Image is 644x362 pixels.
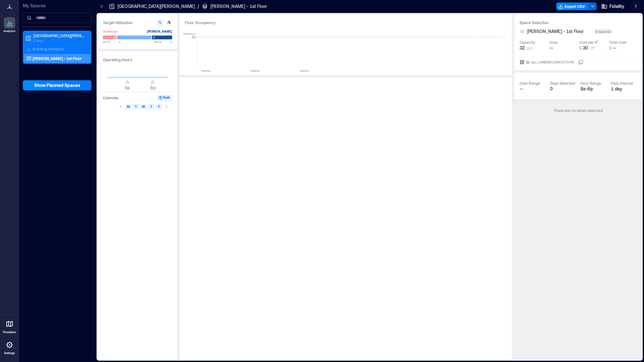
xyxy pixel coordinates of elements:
span: Show Planned Spaces [34,82,80,89]
div: 0 [550,86,575,92]
span: -- [520,86,523,91]
div: Total cost [609,40,626,45]
span: S [120,104,122,109]
span: ID [526,59,530,65]
button: Export CSV [556,3,589,10]
button: [PERSON_NAME] - 1st Floor [527,28,591,35]
span: -- [549,45,553,50]
span: M [127,104,130,109]
span: T [150,104,152,109]
div: 1 day [611,86,636,92]
div: [PERSON_NAME] [147,28,172,35]
text: [DATE] [251,69,259,72]
span: [PERSON_NAME] - 1st Floor [527,28,584,35]
h3: Target Utilization [103,19,172,26]
p: Settings [4,351,15,355]
button: IDspc_1468269134801273763 [578,60,583,65]
span: Above % [154,40,172,44]
a: Analytics [2,15,17,35]
p: Analytics [3,29,16,33]
button: Peak [158,95,172,101]
span: ppl [527,45,533,50]
div: Days Selected [550,81,575,86]
h3: Calendar [103,95,119,101]
span: There are no dates selected [553,108,603,113]
span: 8a [125,85,130,90]
h3: Operating Hours [103,56,172,63]
button: Fidelity [599,1,626,11]
div: 0 spaces [594,29,612,34]
div: Capacity [520,40,535,45]
p: / [198,3,199,10]
text: [DATE] [300,69,309,72]
span: S [165,104,167,109]
span: -- [613,45,616,50]
a: Settings [2,337,17,357]
div: Data Interval [611,81,633,86]
span: F [158,104,160,109]
span: Below % [103,40,121,44]
span: $ [579,46,581,50]
button: $ 30 / ft² [579,45,607,51]
p: [PERSON_NAME] - 1st Floor [33,56,82,61]
div: Cost per ft² [579,40,599,45]
p: Floorplans [3,330,16,334]
h3: Space Selection [520,19,636,26]
div: Date Range [520,81,540,86]
p: 1 Floor [33,38,87,43]
a: Floorplans [1,316,18,336]
p: Building Analytics [33,46,64,51]
button: Show Planned Spaces [23,80,91,90]
div: spc_1468269134801273763 [531,59,575,65]
text: [DATE] [202,69,210,72]
button: 32 ppl [520,45,547,51]
span: / ft² [589,46,595,50]
div: Hour Range [580,81,601,86]
div: Floor Occupancy [185,19,507,26]
p: [GEOGRAPHIC_DATA][PERSON_NAME] [33,33,87,38]
span: T [135,104,137,109]
span: Fidelity [609,3,624,10]
p: [GEOGRAPHIC_DATA][PERSON_NAME] [117,3,195,10]
span: 30 [583,45,588,50]
span: 32 [520,45,525,51]
p: [PERSON_NAME] - 1st Floor [211,3,267,10]
span: W [142,104,145,109]
span: $ [609,46,611,50]
div: Underuse [103,28,117,35]
div: Area [549,40,558,45]
div: 8a - 6p [580,86,606,92]
p: My Spaces [23,3,91,9]
span: 6p [150,85,156,90]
